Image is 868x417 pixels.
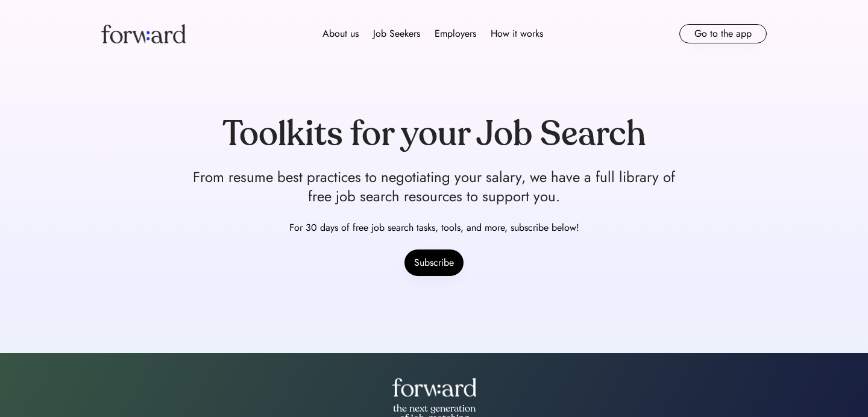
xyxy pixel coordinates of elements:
[222,116,646,153] div: Toolkits for your Job Search
[435,27,476,41] div: Employers
[491,27,543,41] div: How it works
[679,24,767,43] button: Go to the app
[373,27,420,41] div: Job Seekers
[404,249,464,276] button: Subscribe
[193,168,675,206] div: From resume best practices to negotiating your salary, we have a full library of free job search ...
[289,221,579,235] div: For 30 days of free job search tasks, tools, and more, subscribe below!
[101,24,186,43] img: Forward logo
[392,377,476,397] img: forward-logo-white.png
[322,27,359,41] div: About us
